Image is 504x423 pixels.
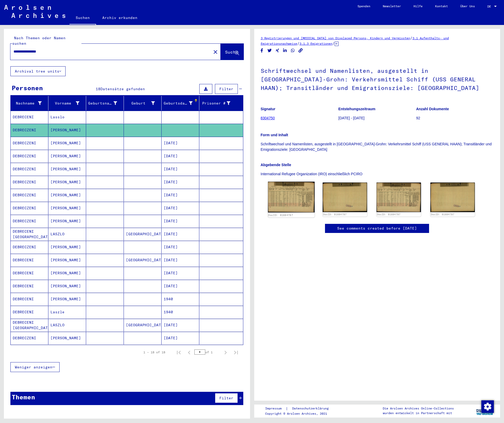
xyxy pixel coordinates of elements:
div: Prisoner # [201,99,237,107]
div: Prisoner # [201,101,230,106]
div: Geburtsdatum [164,101,193,106]
div: Vorname [50,101,79,106]
mat-cell: DEBRECENI [GEOGRAPHIC_DATA] [11,228,48,240]
a: 3 Registrierungen und [MEDICAL_DATA] von Displaced Persons, Kindern und Vermissten [261,36,410,40]
mat-header-cell: Geburt‏ [124,96,162,110]
mat-cell: 1940 [162,306,199,318]
mat-cell: [PERSON_NAME] [48,293,86,305]
mat-cell: DEBRECENI [11,306,48,318]
mat-cell: Laszle [48,306,86,318]
mat-cell: [PERSON_NAME] [48,150,86,162]
div: Geburtsdatum [164,99,199,107]
button: Filter [215,393,238,403]
img: 001.jpg [377,183,421,212]
mat-label: Nach Themen oder Namen suchen [12,36,66,46]
mat-cell: [PERSON_NAME] [48,202,86,214]
mat-cell: [DATE] [162,163,199,175]
h1: Schriftwechsel und Namenlisten, ausgestellt in [GEOGRAPHIC_DATA]-Grohn: Verkehrsmittel Schiff (US... [261,59,494,99]
a: Datenschutzerklärung [288,406,335,411]
p: wurden entwickelt in Partnerschaft mit [383,411,454,415]
span: DE [487,5,493,8]
button: Filter [215,84,238,94]
img: Zustimmung ändern [481,400,494,413]
p: Die Arolsen Archives Online-Collections [383,406,454,411]
mat-cell: [DATE] [162,189,199,201]
mat-cell: [PERSON_NAME] [48,280,86,292]
button: Weniger anzeigen [10,362,60,372]
a: Suchen [69,11,96,25]
mat-cell: [DATE] [162,150,199,162]
mat-cell: DEBRECZENI [11,150,48,162]
mat-cell: [PERSON_NAME] [48,163,86,175]
mat-header-cell: Geburtsdatum [162,96,199,110]
span: 18 [96,87,100,91]
button: Archival tree units [10,66,66,76]
div: Geburtsname [88,101,117,106]
div: Nachname [13,99,48,107]
span: / [410,36,412,40]
mat-cell: [PERSON_NAME] [48,332,86,344]
mat-cell: [DATE] [162,319,199,331]
mat-cell: [PERSON_NAME] [48,254,86,266]
a: DocID: 81684787 [377,213,400,216]
mat-cell: DEBRECZENI [11,176,48,188]
mat-cell: 1940 [162,293,199,305]
mat-header-cell: Nachname [11,96,48,110]
mat-header-cell: Prisoner # [199,96,243,110]
p: [DATE] - [DATE] [338,115,416,121]
button: Share on WhatsApp [290,47,296,54]
p: Schriftwechsel und Namenlisten, ausgestellt in [GEOGRAPHIC_DATA]-Grohn: Verkehrsmittel Schiff (US... [261,141,494,152]
mat-cell: [DATE] [162,267,199,279]
mat-cell: [PERSON_NAME] [48,189,86,201]
mat-cell: DEBRECZENI [11,163,48,175]
button: Share on Xing [275,47,280,54]
img: 002.jpg [323,183,367,212]
p: 92 [416,115,494,121]
mat-cell: Lasslo [48,111,86,123]
button: Previous page [184,347,194,357]
img: 002.jpg [430,183,475,212]
button: Suche [221,44,244,60]
mat-cell: DEBRECENI [11,267,48,279]
mat-cell: [DATE] [162,241,199,253]
div: Themen [12,392,35,402]
mat-cell: [DATE] [162,332,199,344]
img: yv_logo.png [475,404,495,417]
mat-cell: DEBRECENI [11,111,48,123]
span: Suche [225,49,238,55]
mat-cell: DEBRECENI [11,293,48,305]
div: Geburt‏ [126,101,155,106]
mat-cell: [DATE] [162,280,199,292]
img: Arolsen_neg.svg [4,5,65,18]
b: Signatur [261,107,276,111]
a: Impressum [265,406,286,411]
mat-cell: DEBRECZENI [11,124,48,136]
mat-cell: LASZLO [48,228,86,240]
button: Share on LinkedIn [282,47,288,54]
div: 1 – 18 of 18 [143,350,165,355]
span: Filter [219,396,233,400]
b: Abgebende Stelle [261,163,291,167]
b: Anzahl Dokumente [416,107,449,111]
div: Nachname [13,101,42,106]
span: / [297,41,299,46]
mat-cell: [PERSON_NAME] [48,267,86,279]
div: | [265,406,335,411]
mat-header-cell: Vorname [48,96,86,110]
b: Entstehungszeitraum [338,107,375,111]
mat-cell: [DATE] [162,202,199,214]
mat-cell: DEBRECENI [GEOGRAPHIC_DATA] [11,319,48,331]
a: DocID: 81684787 [268,214,293,217]
div: of 1 [194,350,220,355]
a: 3.1.3 Emigrationen [299,42,332,45]
mat-cell: DEBRECENI [11,280,48,292]
img: 001.jpg [268,182,314,213]
mat-cell: [GEOGRAPHIC_DATA] [124,254,162,266]
span: Weniger anzeigen [15,365,52,369]
div: Vorname [50,99,86,107]
a: Archiv erkunden [96,11,144,24]
mat-cell: [DATE] [162,254,199,266]
mat-cell: [DATE] [162,137,199,149]
button: Share on Facebook [259,47,265,54]
span: Datensätze gefunden [100,87,145,91]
